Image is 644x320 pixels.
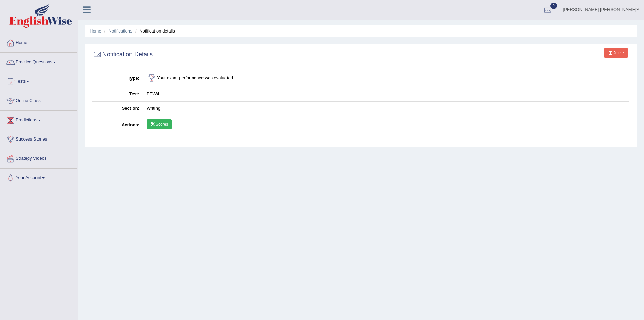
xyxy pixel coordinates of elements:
[0,111,77,128] a: Predictions
[109,28,133,34] a: Notifications
[0,149,77,166] a: Strategy Videos
[0,169,77,186] a: Your Account
[0,34,77,50] a: Home
[134,28,175,34] li: Notification details
[0,53,77,70] a: Practice Questions
[550,3,557,9] span: 0
[604,48,628,58] a: Delete
[92,101,143,115] th: Section
[143,101,629,115] td: Writing
[0,130,77,147] a: Success Stories
[92,69,143,87] th: Type
[147,119,172,129] a: Scores
[143,69,629,87] td: Your exam performance was evaluated
[92,87,143,102] th: Test
[92,115,143,135] th: Actions
[92,49,153,60] h2: Notification Details
[0,91,77,108] a: Online Class
[0,72,77,89] a: Tests
[90,28,101,34] a: Home
[143,87,629,102] td: PEW4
